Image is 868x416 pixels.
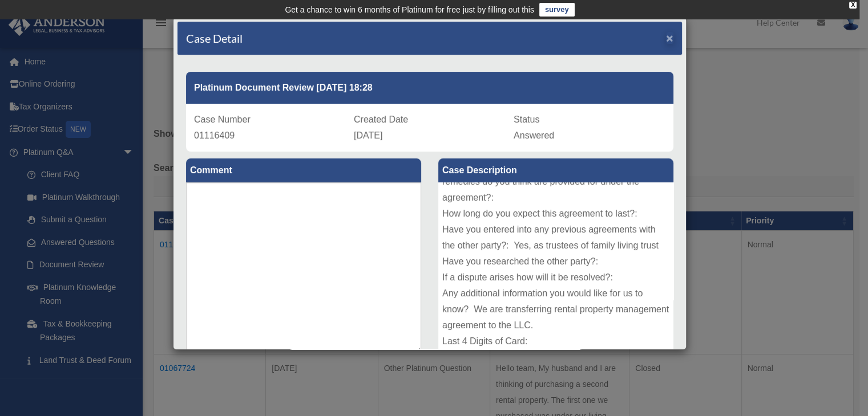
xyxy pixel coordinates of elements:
[186,30,243,46] h4: Case Detail
[186,72,673,104] div: Platinum Document Review [DATE] 18:28
[194,130,235,140] span: 01116409
[849,2,857,9] div: close
[438,158,673,182] label: Case Description
[666,32,673,44] button: Close
[354,130,382,140] span: [DATE]
[666,31,673,44] span: ×
[514,130,554,140] span: Answered
[354,115,408,124] span: Created Date
[285,3,534,17] div: Get a chance to win 6 months of Platinum for free just by filling out this
[438,182,673,353] div: Type of Document: Property Management Agreement Document Title: PMagreement-Point Square LLC Docu...
[186,158,421,182] label: Comment
[539,3,575,17] a: survey
[514,115,539,124] span: Status
[194,115,251,124] span: Case Number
